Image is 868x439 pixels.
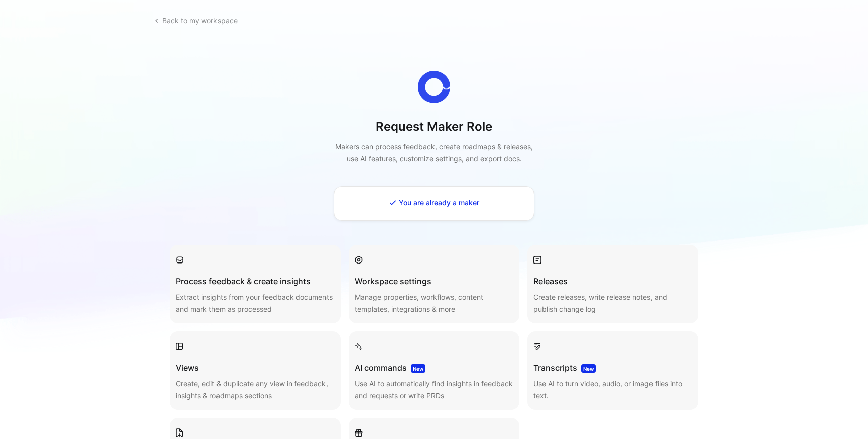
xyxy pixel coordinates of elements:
h3: Releases [533,275,692,287]
h3: AI commands [355,362,513,374]
span: New [411,364,425,373]
div: Makers can process feedback, create roadmaps & releases, use AI features, customize settings, and... [334,141,534,165]
h3: Transcripts [533,362,692,374]
p: Manage properties, workflows, content templates, integrations & more [355,291,513,315]
p: Extract insights from your feedback documents and mark them as processed [176,291,335,315]
p: Create, edit & duplicate any view in feedback, insights & roadmaps sections [176,378,335,402]
h1: Request Maker Role [334,119,534,135]
h3: Process feedback & create insights [176,275,335,287]
h3: Views [176,362,335,374]
a: Back to my workspace [150,12,242,29]
h3: Workspace settings [355,275,513,287]
span: New [581,364,596,373]
p: Use AI to turn video, audio, or image files into text. [533,378,692,402]
p: Create releases, write release notes, and publish change log [533,291,692,315]
p: Use AI to automatically find insights in feedback and requests or write PRDs [355,378,513,402]
p: You are already a maker [389,197,479,209]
